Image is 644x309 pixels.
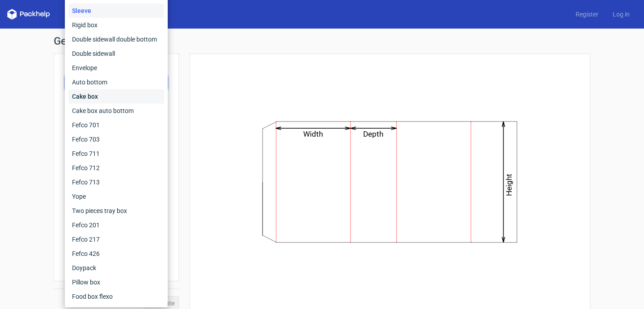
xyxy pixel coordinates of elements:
[68,75,164,89] div: Auto bottom
[606,10,637,19] a: Log in
[68,104,164,118] div: Cake box auto bottom
[68,218,164,232] div: Fefco 201
[68,289,164,304] div: Food box flexo
[364,129,384,138] text: Depth
[68,118,164,132] div: Fefco 701
[68,46,164,61] div: Double sidewall
[68,161,164,175] div: Fefco 712
[68,204,164,218] div: Two pieces tray box
[68,261,164,275] div: Doypack
[68,189,164,204] div: Yope
[568,10,606,19] a: Register
[68,18,164,32] div: Rigid box
[54,36,590,46] h1: Generate new dieline
[68,146,164,161] div: Fefco 711
[68,132,164,146] div: Fefco 703
[64,10,102,19] a: Dielines
[68,246,164,261] div: Fefco 426
[68,175,164,189] div: Fefco 713
[68,61,164,75] div: Envelope
[68,232,164,246] div: Fefco 217
[304,129,323,138] text: Width
[68,4,164,18] div: Sleeve
[68,89,164,104] div: Cake box
[505,174,514,196] text: Height
[68,32,164,46] div: Double sidewall double bottom
[68,275,164,289] div: Pillow box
